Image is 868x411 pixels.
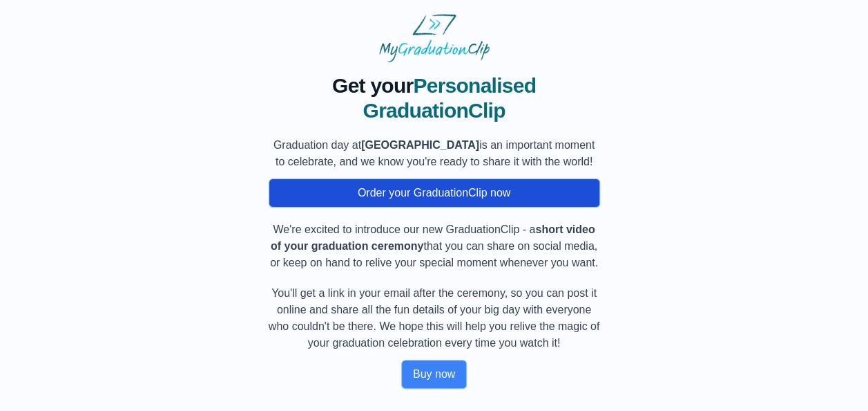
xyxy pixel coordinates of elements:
span: Get your [332,74,413,97]
p: We're excited to introduce our new GraduationClip - a that you can share on social media, or keep... [269,221,600,271]
button: Buy now [401,360,467,389]
p: You'll get a link in your email after the ceremony, so you can post it online and share all the f... [269,285,600,351]
b: [GEOGRAPHIC_DATA] [361,139,479,151]
p: Graduation day at is an important moment to celebrate, and we know you're ready to share it with ... [269,137,600,170]
button: Order your GraduationClip now [269,179,600,208]
img: MyGraduationClip [379,14,490,62]
span: Personalised GraduationClip [363,74,536,122]
b: short video of your graduation ceremony [271,223,595,252]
